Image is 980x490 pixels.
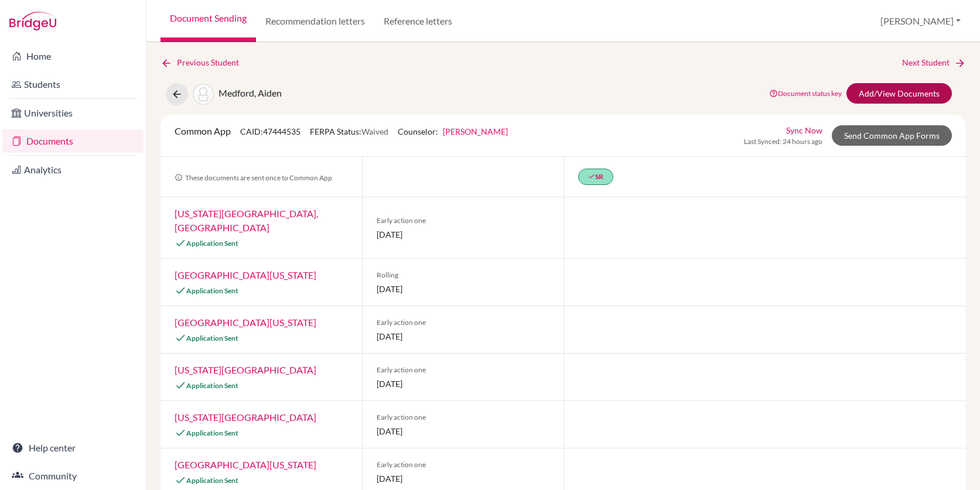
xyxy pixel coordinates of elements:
i: done [588,173,595,180]
a: Community [2,464,144,488]
a: [GEOGRAPHIC_DATA][US_STATE] [175,459,316,470]
span: [DATE] [377,283,549,295]
a: Analytics [2,158,144,181]
span: Application Sent [186,381,238,390]
a: Students [2,73,144,96]
span: CAID: 47444535 [240,126,301,136]
a: Universities [2,101,144,125]
span: [DATE] [377,228,549,241]
a: Sync Now [786,124,822,136]
span: [DATE] [377,425,549,437]
a: doneSR [578,169,613,185]
span: Application Sent [186,239,238,248]
span: These documents are sent once to Common App [175,173,332,182]
a: [US_STATE][GEOGRAPHIC_DATA] [175,412,316,423]
span: [DATE] [377,472,549,485]
a: Send Common App Forms [832,125,952,146]
a: [GEOGRAPHIC_DATA][US_STATE] [175,317,316,328]
span: Application Sent [186,286,238,295]
span: Last Synced: 24 hours ago [744,136,822,147]
span: Counselor: [398,126,508,136]
span: Common App [175,125,231,136]
span: Early action one [377,215,549,226]
span: Early action one [377,412,549,423]
span: Early action one [377,317,549,328]
button: [PERSON_NAME] [875,10,966,32]
a: Help center [2,436,144,460]
span: Application Sent [186,334,238,342]
a: [PERSON_NAME] [443,126,508,136]
span: FERPA Status: [310,126,388,136]
a: Document status key [769,89,842,98]
a: [US_STATE][GEOGRAPHIC_DATA] [175,364,316,375]
span: Early action one [377,365,549,375]
span: Early action one [377,460,549,470]
span: Medford, Aiden [218,87,282,98]
a: Add/View Documents [846,83,952,104]
a: Previous Student [161,56,248,69]
a: [US_STATE][GEOGRAPHIC_DATA], [GEOGRAPHIC_DATA] [175,208,318,233]
span: Application Sent [186,476,238,485]
span: Rolling [377,270,549,280]
span: Waived [361,126,388,136]
span: [DATE] [377,378,549,390]
a: Documents [2,129,144,153]
img: Bridge-U [9,12,56,30]
span: Application Sent [186,429,238,437]
a: [GEOGRAPHIC_DATA][US_STATE] [175,269,316,280]
a: Home [2,44,144,68]
span: [DATE] [377,330,549,342]
a: Next Student [902,56,966,69]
